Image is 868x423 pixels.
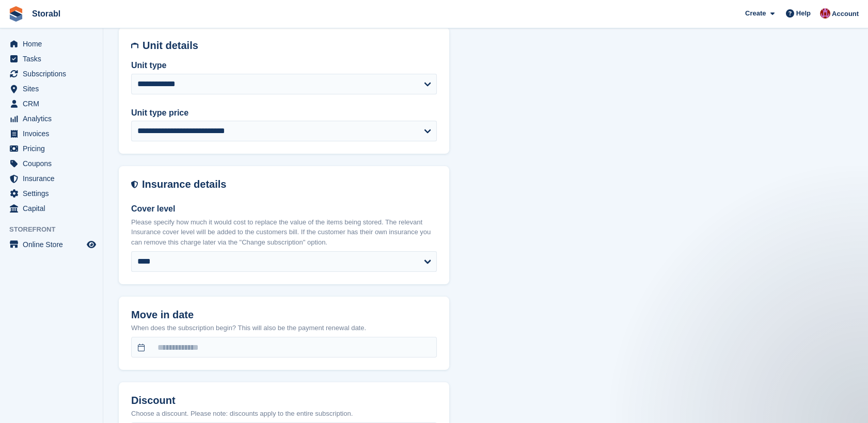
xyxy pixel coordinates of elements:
[5,67,98,81] a: menu
[23,37,85,51] span: Home
[143,40,437,52] h2: Unit details
[820,8,830,19] img: Eve Williams
[23,201,85,216] span: Capital
[5,171,98,186] a: menu
[131,203,437,215] label: Cover level
[5,237,98,252] a: menu
[5,37,98,51] a: menu
[131,395,437,406] h2: Discount
[23,52,85,66] span: Tasks
[131,178,138,190] img: insurance-details-icon-731ffda60807649b61249b889ba3c5e2b5c27d34e2e1fb37a309f0fde93ff34a.svg
[8,6,24,22] img: stora-icon-8386f47178a22dfd0bd8f6a31ec36ba5ce8667c1dd55bd0f319d3a0aa187defe.svg
[131,217,437,248] p: Please specify how much it would cost to replace the value of the items being stored. The relevan...
[23,82,85,96] span: Sites
[131,323,437,333] p: When does the subscription begin? This will also be the payment renewal date.
[5,186,98,201] a: menu
[5,141,98,156] a: menu
[5,52,98,66] a: menu
[832,9,859,19] span: Account
[131,409,437,419] p: Choose a discount. Please note: discounts apply to the entire subscription.
[745,8,766,19] span: Create
[131,40,138,52] img: unit-details-icon-595b0c5c156355b767ba7b61e002efae458ec76ed5ec05730b8e856ff9ea34a9.svg
[23,111,85,126] span: Analytics
[23,141,85,156] span: Pricing
[9,224,103,235] span: Storefront
[5,111,98,126] a: menu
[5,201,98,216] a: menu
[23,156,85,171] span: Coupons
[23,186,85,201] span: Settings
[796,8,811,19] span: Help
[23,96,85,111] span: CRM
[23,126,85,141] span: Invoices
[85,238,98,251] a: Preview store
[131,309,437,321] h2: Move in date
[131,59,437,72] label: Unit type
[142,178,437,190] h2: Insurance details
[23,67,85,81] span: Subscriptions
[5,156,98,171] a: menu
[23,171,85,186] span: Insurance
[5,126,98,141] a: menu
[5,82,98,96] a: menu
[131,107,437,119] label: Unit type price
[5,96,98,111] a: menu
[28,5,65,22] a: Storabl
[23,237,85,252] span: Online Store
